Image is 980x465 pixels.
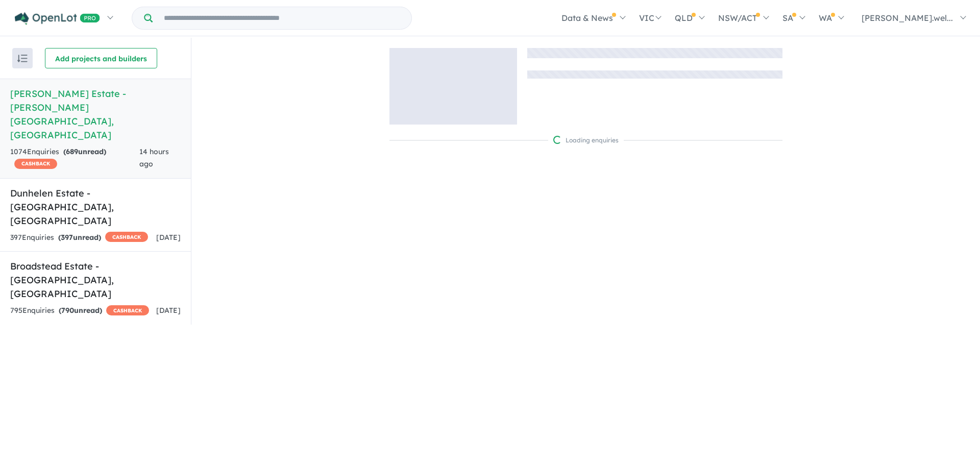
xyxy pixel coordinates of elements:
[10,259,181,301] h5: Broadstead Estate - [GEOGRAPHIC_DATA] , [GEOGRAPHIC_DATA]
[10,305,149,317] div: 795 Enquir ies
[106,305,149,315] span: CASHBACK
[61,306,74,315] span: 790
[139,147,169,168] span: 14 hours ago
[59,306,102,315] strong: ( unread)
[15,12,100,25] img: Openlot PRO Logo White
[10,232,148,244] div: 397 Enquir ies
[63,147,106,156] strong: ( unread)
[105,232,148,242] span: CASHBACK
[45,48,157,68] button: Add projects and builders
[156,306,181,315] span: [DATE]
[17,55,28,62] img: sort.svg
[10,87,181,142] h5: [PERSON_NAME] Estate - [PERSON_NAME][GEOGRAPHIC_DATA] , [GEOGRAPHIC_DATA]
[553,135,619,145] div: Loading enquiries
[155,7,409,29] input: Try estate name, suburb, builder or developer
[862,13,953,23] span: [PERSON_NAME].wel...
[66,147,78,156] span: 689
[58,233,101,242] strong: ( unread)
[14,159,57,169] span: CASHBACK
[10,186,181,228] h5: Dunhelen Estate - [GEOGRAPHIC_DATA] , [GEOGRAPHIC_DATA]
[10,146,139,170] div: 1074 Enquir ies
[61,233,73,242] span: 397
[156,233,181,242] span: [DATE]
